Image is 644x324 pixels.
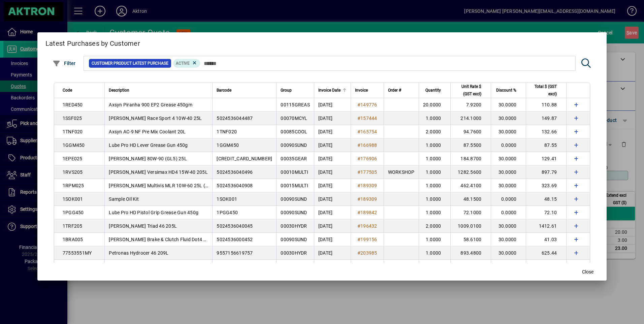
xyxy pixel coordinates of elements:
[281,129,307,134] span: 00085COOL
[357,169,360,175] span: #
[450,192,491,206] td: 48.1500
[109,142,188,148] span: Lube Pro HD Lever Grease Gun 450g
[357,223,360,229] span: #
[63,183,84,188] span: 1RPM025
[450,152,491,165] td: 184.8700
[314,233,351,246] td: [DATE]
[491,152,526,165] td: 30.0000
[63,102,83,107] span: 1RED450
[419,206,451,219] td: 1.0000
[423,87,447,94] div: Quantity
[530,83,563,98] div: Total $ (GST excl)
[496,87,516,94] span: Discount %
[526,165,566,179] td: 897.79
[355,209,380,216] a: #189842
[526,125,566,138] td: 132.66
[450,233,491,246] td: 58.6100
[419,98,451,111] td: 20.0000
[419,111,451,125] td: 1.0000
[450,179,491,192] td: 462.4100
[526,246,566,260] td: 625.44
[109,169,208,175] span: [PERSON_NAME] Versimax HD4 15W-40 205L
[92,60,168,67] span: Customer Product Latest Purchase
[360,183,377,188] span: 189309
[314,125,351,138] td: [DATE]
[109,156,187,161] span: [PERSON_NAME] 80W-90 (GL5) 25L
[360,142,377,148] span: 166988
[357,129,360,134] span: #
[357,142,360,148] span: #
[360,237,377,242] span: 199156
[357,250,360,256] span: #
[450,111,491,125] td: 214.1000
[314,152,351,165] td: [DATE]
[217,87,272,94] div: Barcode
[526,152,566,165] td: 129.41
[491,233,526,246] td: 30.0000
[355,168,380,176] a: #177505
[281,142,307,148] span: 00090SUND
[360,129,377,134] span: 165754
[63,237,83,242] span: 1BRA005
[419,125,451,138] td: 2.0000
[450,98,491,111] td: 7.9200
[526,233,566,246] td: 41.03
[314,246,351,260] td: [DATE]
[355,115,380,122] a: #157444
[63,169,83,175] span: 1RVS205
[419,152,451,165] td: 1.0000
[355,141,380,149] a: #166988
[109,102,192,107] span: Axsyn Piranha 900 EP2 Grease 450gm
[582,268,593,276] span: Close
[318,87,341,94] span: Invoice Date
[526,206,566,219] td: 72.10
[109,223,177,229] span: [PERSON_NAME] Triad 46 205L
[491,111,526,125] td: 30.0000
[217,142,239,148] span: 1GGM450
[355,128,380,135] a: #165754
[63,223,83,229] span: 1TRF205
[109,196,139,202] span: Sample Oil Kit
[217,237,253,242] span: 5024536000452
[491,192,526,206] td: 0.0000
[53,61,76,66] span: Filter
[63,87,72,94] span: Code
[360,223,377,229] span: 196432
[217,129,237,134] span: 1TNF020
[51,57,77,69] button: Filter
[384,165,419,179] td: WORKSHOP
[360,169,377,175] span: 177505
[217,116,253,121] span: 5024536044487
[419,260,451,273] td: 1.0000
[281,183,308,188] span: 00015MULTI
[318,87,347,94] div: Invoice Date
[419,138,451,152] td: 1.0000
[109,116,202,121] span: [PERSON_NAME] Race Sport 4 10W-40 25L
[360,102,377,107] span: 149776
[217,169,253,175] span: 5024536040496
[388,87,415,94] div: Order #
[281,102,310,107] span: 00115GREAS
[217,223,253,229] span: 5024536040045
[450,125,491,138] td: 94.7600
[491,246,526,260] td: 30.0000
[425,87,441,94] span: Quantity
[281,223,307,229] span: 00030HYDR
[526,138,566,152] td: 87.55
[63,196,83,202] span: 1SOK001
[357,102,360,107] span: #
[314,219,351,233] td: [DATE]
[450,219,491,233] td: 1009.0100
[314,192,351,206] td: [DATE]
[109,250,168,256] span: Petronas Hydrocer 46 209L
[450,246,491,260] td: 893.4800
[63,142,85,148] span: 1GGM450
[419,246,451,260] td: 1.0000
[63,129,83,134] span: 1TNF020
[109,129,186,134] span: Axsyn AC-9 NF Pre Mix Coolant 20L
[455,83,481,98] span: Unit Rate $ (GST excl)
[173,59,200,68] mat-chip: Product Activation Status: Active
[314,165,351,179] td: [DATE]
[314,260,351,273] td: [DATE]
[176,61,190,66] span: Active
